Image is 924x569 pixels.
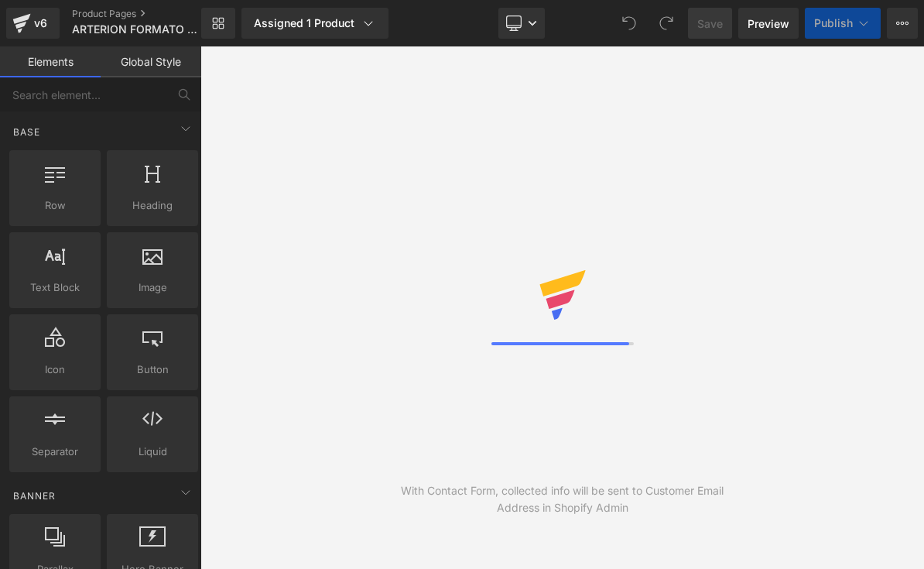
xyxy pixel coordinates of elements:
[14,444,96,460] span: Separator
[111,197,193,214] span: Heading
[14,279,96,296] span: Text Block
[12,488,57,503] span: Banner
[614,8,645,39] button: Undo
[738,8,799,39] a: Preview
[814,17,853,29] span: Publish
[6,8,60,39] a: v6
[14,362,96,378] span: Icon
[14,197,96,214] span: Row
[12,125,42,139] span: Base
[651,8,682,39] button: Redo
[254,15,376,31] div: Assigned 1 Product
[72,8,227,20] a: Product Pages
[382,482,744,516] div: With Contact Form, collected info will be sent to Customer Email Address in Shopify Admin
[201,8,235,39] a: New Library
[805,8,881,39] button: Publish
[111,279,193,296] span: Image
[748,15,789,32] span: Preview
[111,444,193,460] span: Liquid
[31,13,50,33] div: v6
[111,362,193,378] span: Button
[101,46,201,77] a: Global Style
[697,15,723,32] span: Save
[887,8,918,39] button: More
[72,23,197,36] span: ARTERION FORMATO PAPEL MARMOL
